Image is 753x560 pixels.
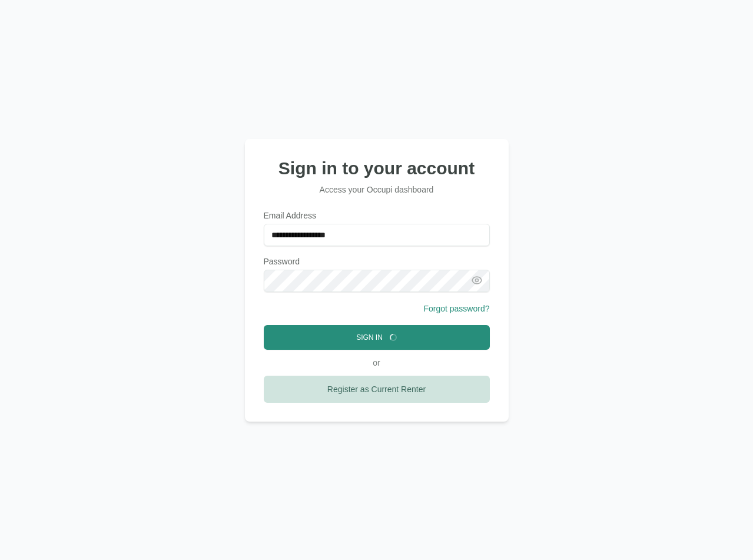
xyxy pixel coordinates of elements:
[264,184,490,195] p: Access your Occupi dashboard
[264,158,490,179] h1: Sign in to your account
[264,325,490,350] button: Sign In
[264,210,490,221] label: Email Address
[264,357,490,369] div: or
[423,303,489,314] button: Forgot password?
[264,256,490,267] label: Password
[264,376,490,403] a: Register as Current Renter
